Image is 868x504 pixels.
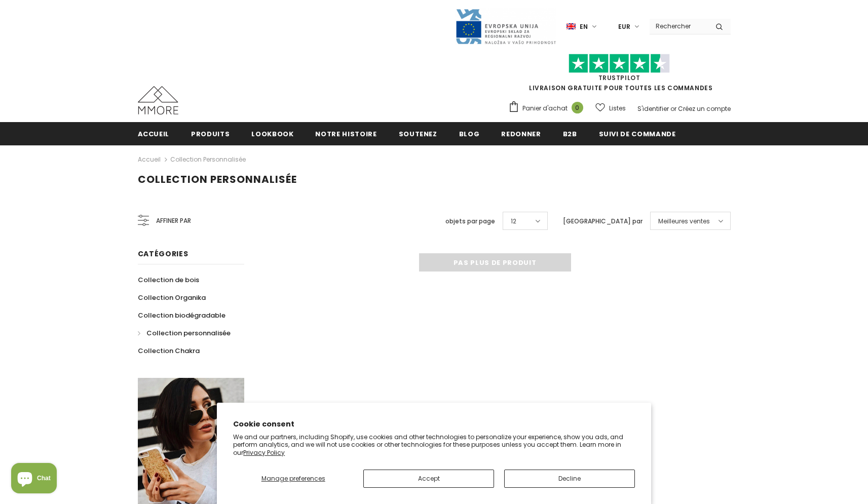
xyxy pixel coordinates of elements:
a: Lookbook [251,122,293,145]
span: 12 [511,216,516,226]
span: Listes [609,103,626,113]
img: Cas MMORE [138,86,178,114]
span: Collection de bois [138,275,199,285]
a: Accueil [138,122,170,145]
a: Blog [459,122,480,145]
img: Faites confiance aux étoiles pilotes [569,54,670,73]
span: soutenez [399,129,437,139]
a: Suivi de commande [599,122,676,145]
button: Manage preferences [233,470,353,488]
inbox-online-store-chat: Shopify online store chat [8,463,60,496]
span: EUR [618,22,630,32]
a: Créez un compte [678,104,731,113]
label: [GEOGRAPHIC_DATA] par [563,216,643,226]
a: Collection de bois [138,271,199,289]
span: Lookbook [251,129,293,139]
span: Suivi de commande [599,129,676,139]
a: Collection biodégradable [138,306,225,324]
a: Javni Razpis [455,22,556,30]
a: Produits [191,122,230,145]
span: B2B [563,129,577,139]
a: TrustPilot [598,73,640,82]
span: Notre histoire [315,129,376,139]
span: Collection personnalisée [138,172,297,186]
span: Catégories [138,249,188,259]
span: Produits [191,129,230,139]
span: Collection personnalisée [146,328,231,338]
a: Collection personnalisée [138,324,231,342]
span: LIVRAISON GRATUITE POUR TOUTES LES COMMANDES [508,58,731,92]
span: Affiner par [156,215,191,226]
a: Notre histoire [315,122,376,145]
span: or [670,104,676,113]
a: Collection personnalisée [170,155,246,164]
input: Search Site [650,19,708,33]
span: 0 [572,102,583,113]
span: Manage preferences [261,474,325,483]
span: Collection Chakra [138,346,200,356]
img: Javni Razpis [455,8,556,45]
a: S'identifier [637,104,669,113]
span: en [580,22,588,32]
a: Redonner [501,122,541,145]
span: Accueil [138,129,170,139]
span: Collection biodégradable [138,311,225,320]
a: B2B [563,122,577,145]
button: Decline [504,470,635,488]
img: i-lang-1.png [567,22,576,31]
span: Panier d'achat [522,103,568,113]
span: Redonner [501,129,541,139]
span: Collection Organika [138,293,206,302]
button: Accept [363,470,494,488]
h2: Cookie consent [233,419,635,430]
a: Collection Organika [138,289,206,306]
a: Collection Chakra [138,342,200,360]
a: soutenez [399,122,437,145]
a: Listes [595,99,626,117]
p: We and our partners, including Shopify, use cookies and other technologies to personalize your ex... [233,433,635,457]
a: Accueil [138,153,161,166]
label: objets par page [445,216,495,226]
a: Panier d'achat 0 [508,101,588,116]
span: Meilleures ventes [658,216,710,226]
a: Privacy Policy [243,448,285,457]
span: Blog [459,129,480,139]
